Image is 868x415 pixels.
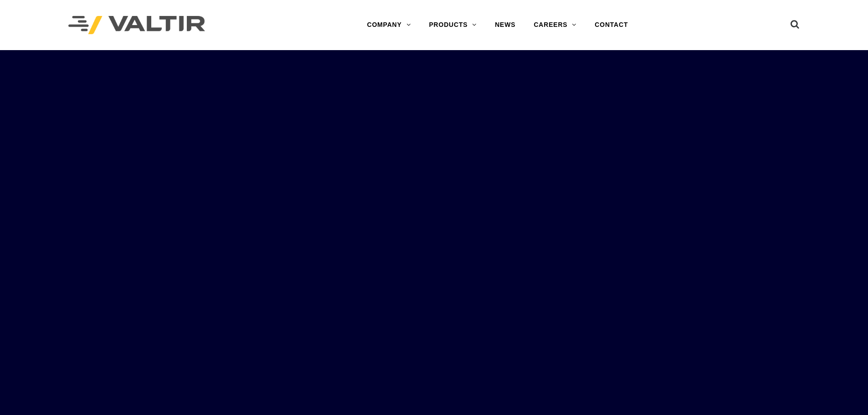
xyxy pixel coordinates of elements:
a: PRODUCTS [420,16,486,34]
a: CONTACT [586,16,637,34]
a: COMPANY [358,16,420,34]
img: Valtir [68,16,205,35]
a: NEWS [486,16,524,34]
a: CAREERS [524,16,586,34]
